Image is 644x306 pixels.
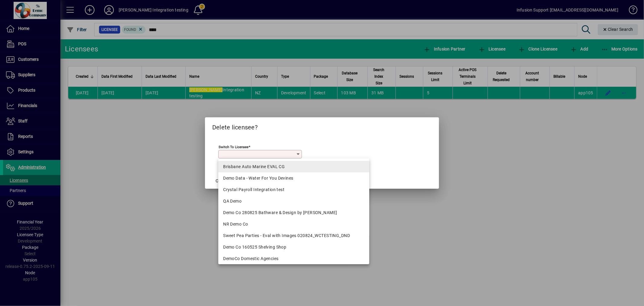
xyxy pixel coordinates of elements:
[218,241,369,253] mat-option: Demo Co 160525 Shelving Shop
[218,184,369,195] mat-option: Crystal Payroll Integration test
[219,145,248,149] mat-label: Switch to licensee
[212,175,232,186] button: Cancel
[223,210,364,216] div: Demo Co 280825 Bathware & Design by [PERSON_NAME]
[218,218,369,230] mat-option: NR Demo Co
[223,164,364,170] div: Brisbane Auto Marine EVAL CG
[223,244,364,250] div: Demo Co 160525 Shelving Shop
[218,230,369,241] mat-option: Sweet Pea Parties - Eval with Images 020824_WCTESTING_DND
[205,117,439,135] h2: Delete licensee?
[218,207,369,218] mat-option: Demo Co 280825 Bathware & Design by Kristy
[223,198,364,204] div: QA Demo
[216,178,228,184] span: Cancel
[218,195,369,207] mat-option: QA Demo
[223,256,364,262] div: DemoCo Domestic Agencies
[223,175,364,181] div: Demo Data - Water For You Devines
[218,253,369,264] mat-option: DemoCo Domestic Agencies
[218,161,369,172] mat-option: Brisbane Auto Marine EVAL CG
[223,187,364,193] div: Crystal Payroll Integration test
[223,233,364,239] div: Sweet Pea Parties - Eval with Images 020824_WCTESTING_DND
[223,221,364,227] div: NR Demo Co
[218,172,369,184] mat-option: Demo Data - Water For You Devines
